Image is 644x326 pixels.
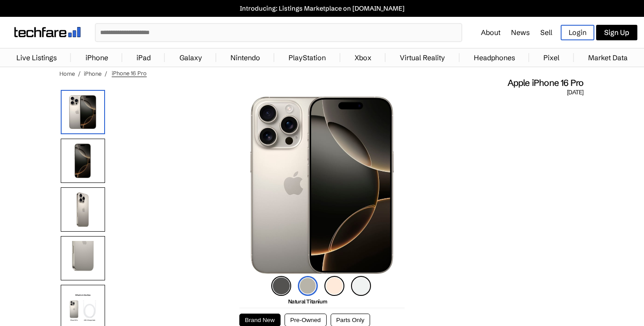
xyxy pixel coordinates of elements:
[250,97,393,274] img: iPhone 16 Pro
[324,276,344,296] img: desert-titanium-icon
[298,276,318,296] img: natural-titanium-icon
[14,27,81,37] img: techfare logo
[112,70,147,77] span: iPhone 16 Pro
[481,28,500,37] a: About
[596,25,637,40] a: Sign Up
[61,139,105,183] img: Front
[81,49,113,66] a: iPhone
[59,70,75,77] a: Home
[284,49,330,66] a: PlayStation
[61,90,105,134] img: iPhone 16 Pro
[226,49,265,66] a: Nintendo
[132,49,155,66] a: iPad
[271,276,291,296] img: black-titanium-icon
[12,49,61,66] a: Live Listings
[175,49,207,66] a: Galaxy
[350,49,376,66] a: Xbox
[507,77,584,89] span: Apple iPhone 16 Pro
[4,4,640,12] a: Introducing: Listings Marketplace on [DOMAIN_NAME]
[61,236,105,280] img: Camera
[84,70,101,77] a: iPhone
[61,187,105,232] img: Rear
[105,70,107,77] span: /
[584,49,632,66] a: Market Data
[395,49,449,66] a: Virtual Reality
[539,49,564,66] a: Pixel
[567,89,583,97] span: [DATE]
[511,28,530,37] a: News
[469,49,519,66] a: Headphones
[351,276,371,296] img: white-titanium-icon
[540,28,552,37] a: Sell
[78,70,81,77] span: /
[561,25,594,40] a: Login
[288,298,328,305] span: Natural Titanium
